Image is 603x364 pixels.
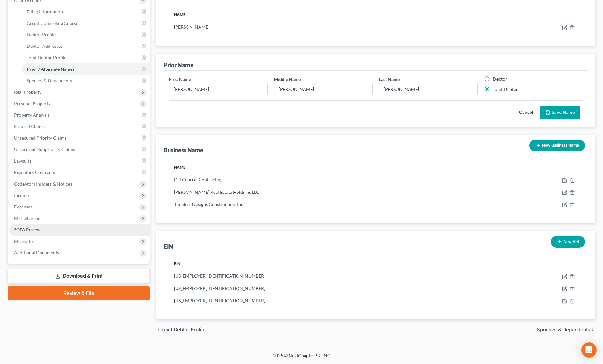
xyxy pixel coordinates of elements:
span: Property Analysis [14,112,49,118]
a: Unsecured Nonpriority Claims [9,144,150,155]
span: Means Test [14,238,36,244]
label: First Name [169,76,191,83]
i: chevron_left [156,327,161,332]
div: Business Name [164,146,203,154]
div: EIN [164,243,173,250]
a: Property Analysis [9,109,150,121]
span: Real Property [14,89,41,95]
a: Spouses & Dependents [22,75,150,86]
button: New EIN [551,236,585,248]
i: chevron_right [590,327,595,332]
a: Download & Print [8,269,150,284]
button: Spouses & Dependents chevron_right [537,327,595,332]
td: DH General Contracting [169,174,495,186]
span: Debtor Addresses [27,43,63,49]
span: Credit Counseling Course [27,20,78,26]
span: Lawsuits [14,158,31,164]
div: 2025 © NextChapterBK, INC [120,353,484,364]
a: Unsecured Priority Claims [9,132,150,144]
span: Executory Contracts [14,170,55,175]
span: Spouses & Dependents [27,78,72,83]
button: chevron_left Joint Debtor Profile [156,327,206,332]
span: Personal Property [14,101,50,106]
span: Secured Claims [14,124,45,129]
span: Expenses [14,204,32,209]
span: SOFA Review [14,227,41,232]
label: Debtor [493,76,507,82]
input: Enter last name... [379,83,477,95]
a: Debtor Addresses [22,40,150,52]
td: [US_EMPLOYER_IDENTIFICATION_NUMBER] [169,295,499,307]
span: Last Name [379,76,400,82]
span: Spouses & Dependents [537,327,590,332]
a: SOFA Review [9,224,150,236]
span: Income [14,193,29,198]
input: M.I [274,83,372,95]
span: Miscellaneous [14,215,42,221]
a: Credit Counseling Course [22,18,150,29]
span: Debtor Profile [27,32,56,37]
span: Prior / Alternate Names [27,66,74,72]
span: Unsecured Nonpriority Claims [14,147,75,152]
th: Name [169,161,495,174]
td: [US_EMPLOYER_IDENTIFICATION_NUMBER] [169,282,499,295]
label: Joint Debtor [493,86,518,92]
button: Save Name [540,106,580,119]
div: Prior Name [164,61,193,69]
div: Open Intercom Messenger [581,342,597,358]
span: Unsecured Priority Claims [14,135,67,141]
input: Enter first name... [169,83,267,95]
span: Joint Debtor Profile [161,327,206,332]
a: Joint Debtor Profile [22,52,150,63]
a: Executory Contracts [9,167,150,178]
th: EIN [169,257,499,270]
a: Lawsuits [9,155,150,167]
a: Debtor Profile [22,29,150,40]
td: [PERSON_NAME] [169,21,434,33]
span: Joint Debtor Profile [27,55,66,60]
span: Codebtors Insiders & Notices [14,181,72,186]
button: New Business Name [529,140,585,151]
span: Filing Information [27,9,63,14]
span: Additional Documents [14,250,59,255]
td: [US_EMPLOYER_IDENTIFICATION_NUMBER] [169,270,499,282]
a: Review & File [8,286,150,300]
a: Prior / Alternate Names [22,63,150,75]
a: Filing Information [22,6,150,18]
label: Middle Name [274,76,301,83]
button: Cancel [512,106,540,119]
td: [PERSON_NAME] Real Estate Holdings LLC [169,186,495,198]
th: Name [169,8,434,21]
td: Timeless Designs Construction, Inc. [169,198,495,210]
a: Secured Claims [9,121,150,132]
